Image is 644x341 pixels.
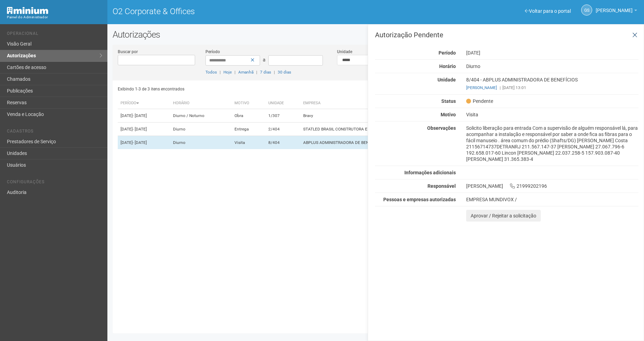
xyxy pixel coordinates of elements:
[466,85,497,90] a: [PERSON_NAME]
[461,50,644,56] div: [DATE]
[438,77,456,82] strong: Unidade
[7,129,102,136] li: Cadastros
[232,109,266,123] td: Obra
[170,98,232,109] th: Horário
[7,179,102,187] li: Configurações
[461,111,644,118] div: Visita
[133,127,147,131] span: - [DATE]
[118,123,171,136] td: [DATE]
[461,77,644,91] div: 8/404 - ABPLUS ADMINISTRADORA DE BENEFÍCIOS
[260,70,271,75] a: 7 dias
[7,7,48,14] img: Minium
[383,197,456,202] strong: Pessoas e empresas autorizadas
[461,63,644,69] div: Diurno
[461,125,644,162] div: Solicito liberação para entrada Com a supervisão de alguém responsável lá, para acompanhar a inst...
[7,14,102,20] div: Painel do Administrador
[232,136,266,149] td: Visita
[118,98,171,109] th: Período
[118,49,138,55] label: Buscar por
[274,70,275,75] span: |
[263,57,266,62] span: a
[441,98,456,104] strong: Status
[404,170,456,175] strong: Informações adicionais
[461,183,644,189] div: [PERSON_NAME] 21999202196
[439,64,456,69] strong: Horário
[234,70,236,75] span: |
[266,98,300,109] th: Unidade
[266,136,300,149] td: 8/404
[525,8,571,14] a: Voltar para o portal
[223,70,232,75] a: Hoje
[220,70,221,75] span: |
[596,1,633,13] span: Gabriela Souza
[596,9,637,14] a: [PERSON_NAME]
[441,112,456,117] strong: Motivo
[118,136,171,149] td: [DATE]
[205,70,217,75] a: Todos
[118,84,374,94] div: Exibindo 1-3 de 3 itens encontrados
[278,70,291,75] a: 30 dias
[427,183,456,189] strong: Responsável
[118,109,171,123] td: [DATE]
[113,29,639,40] h2: Autorizações
[7,31,102,38] li: Operacional
[266,123,300,136] td: 2/404
[439,50,456,56] strong: Período
[170,136,232,149] td: Diurno
[466,196,638,203] div: EMPRESA MUNDIVOX /
[232,123,266,136] td: Entrega
[300,98,482,109] th: Empresa
[427,125,456,131] strong: Observações
[500,85,501,90] span: |
[300,109,482,123] td: Bravy
[205,49,220,55] label: Período
[337,49,352,55] label: Unidade
[133,113,147,118] span: - [DATE]
[375,31,638,38] h3: Autorização Pendente
[300,123,482,136] td: STATLED BRASIL CONSTRUTORA E PARTICIPAÇÕES S.A.
[581,4,592,16] a: GS
[170,109,232,123] td: Diurno / Noturno
[170,123,232,136] td: Diurno
[113,7,371,16] h1: O2 Corporate & Offices
[466,210,541,222] button: Aprovar / Rejeitar a solicitação
[466,85,638,91] div: [DATE] 13:01
[232,98,266,109] th: Motivo
[238,70,253,75] a: Amanhã
[466,98,493,104] span: Pendente
[133,140,147,145] span: - [DATE]
[300,136,482,149] td: ABPLUS ADMINISTRADORA DE BENEFÍCIOS
[266,109,300,123] td: 1/307
[256,70,257,75] span: |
